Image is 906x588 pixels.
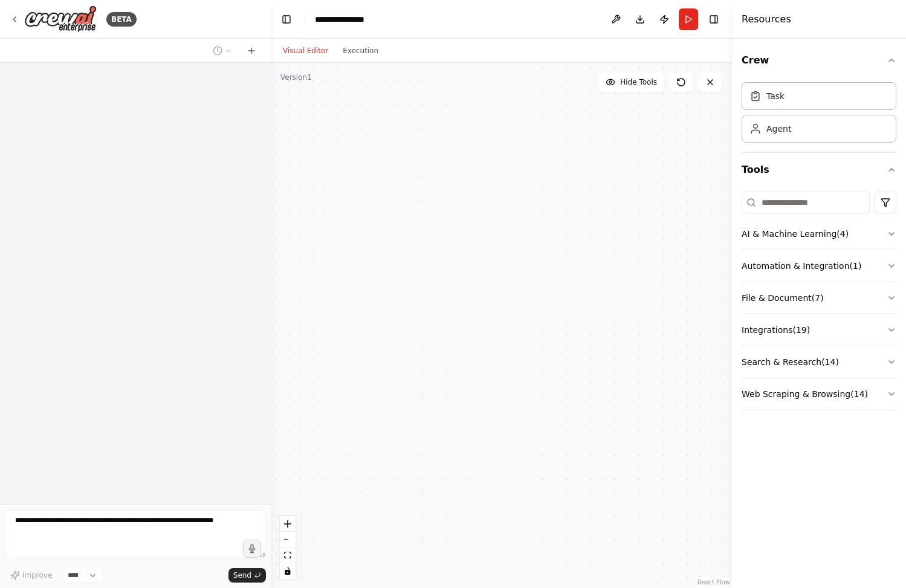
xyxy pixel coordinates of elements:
img: Logo [24,5,97,33]
button: Visual Editor [276,44,335,58]
button: Web Scraping & Browsing(14) [742,378,896,410]
button: Hide Tools [598,73,664,92]
a: React Flow attribution [697,579,730,586]
button: Click to speak your automation idea [243,540,261,558]
button: Hide left sidebar [278,11,295,28]
nav: breadcrumb [315,13,377,25]
span: Hide Tools [620,77,657,87]
button: Crew [742,44,896,77]
button: Search & Research(14) [742,346,896,378]
span: Send [233,570,251,580]
button: fit view [280,548,296,563]
div: Agent [766,123,791,135]
button: Integrations(19) [742,314,896,346]
div: Tools [742,187,896,420]
h4: Resources [742,12,791,27]
button: Execution [335,44,386,58]
button: Improve [5,567,57,583]
button: Switch to previous chat [208,44,237,58]
button: zoom in [280,516,296,532]
button: zoom out [280,532,296,548]
button: Automation & Integration(1) [742,250,896,282]
button: Start a new chat [242,44,261,58]
button: Hide right sidebar [705,11,722,28]
div: Task [766,90,785,102]
button: Tools [742,153,896,187]
button: Send [228,568,266,583]
div: BETA [106,12,137,27]
div: React Flow controls [280,516,296,579]
button: toggle interactivity [280,563,296,579]
button: File & Document(7) [742,282,896,314]
span: Improve [22,570,52,580]
button: AI & Machine Learning(4) [742,218,896,250]
div: Version 1 [280,73,312,82]
div: Crew [742,77,896,152]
